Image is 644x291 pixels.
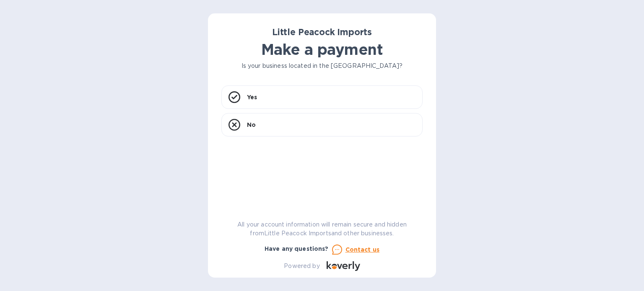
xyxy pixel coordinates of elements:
[247,121,256,129] p: No
[221,62,423,70] p: Is your business located in the [GEOGRAPHIC_DATA]?
[247,93,257,101] p: Yes
[284,262,319,270] p: Powered by
[221,41,423,58] h1: Make a payment
[265,245,329,252] b: Have any questions?
[221,220,423,238] p: All your account information will remain secure and hidden from Little Peacock Imports and other ...
[345,246,380,253] u: Contact us
[272,27,372,37] b: Little Peacock Imports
